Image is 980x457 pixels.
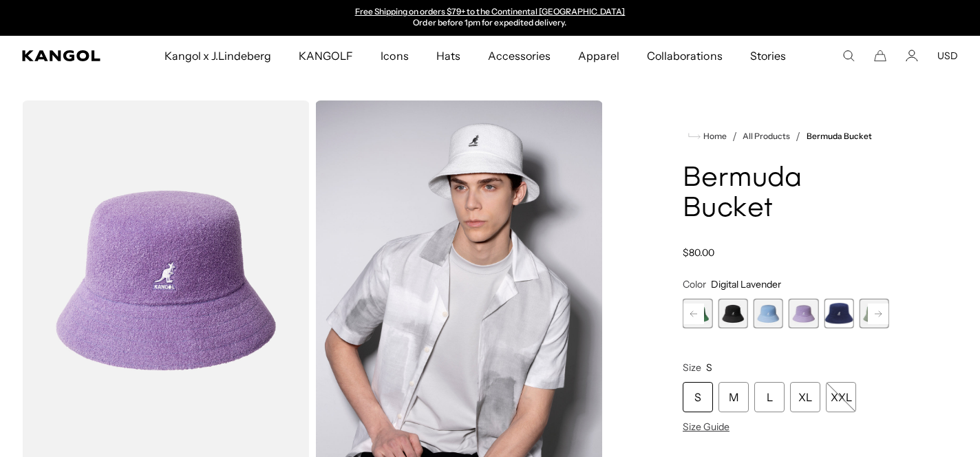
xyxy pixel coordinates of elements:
[718,382,749,412] div: M
[743,131,790,141] a: All Products
[683,278,706,290] span: Color
[754,382,785,412] div: L
[906,50,918,62] a: Account
[22,50,107,61] a: Kangol
[683,421,729,433] span: Size Guide
[860,299,889,328] div: 7 of 11
[736,36,800,76] a: Stories
[348,7,632,29] div: 2 of 2
[683,246,714,259] span: $80.00
[488,36,551,76] span: Accessories
[937,50,958,62] button: USD
[824,299,853,328] div: 6 of 11
[367,36,422,76] a: Icons
[860,299,889,328] label: Oil Green
[683,299,712,328] label: Turf Green
[754,299,783,328] label: Glacier
[718,299,747,328] label: Black
[647,36,722,76] span: Collaborations
[874,50,886,62] button: Cart
[754,299,783,328] div: 4 of 11
[790,382,820,412] div: XL
[718,299,747,328] div: 3 of 11
[381,36,408,76] span: Icons
[164,36,272,76] span: Kangol x J.Lindeberg
[564,36,633,76] a: Apparel
[633,36,736,76] a: Collaborations
[683,128,889,145] nav: breadcrumbs
[789,299,818,328] label: Digital Lavender
[285,36,367,76] a: KANGOLF
[355,6,626,17] a: Free Shipping on orders $79+ to the Continental [GEOGRAPHIC_DATA]
[711,278,781,290] span: Digital Lavender
[727,128,737,145] li: /
[688,130,727,142] a: Home
[348,7,632,29] slideshow-component: Announcement bar
[790,128,800,145] li: /
[474,36,564,76] a: Accessories
[436,36,460,76] span: Hats
[824,299,853,328] label: Navy
[299,36,353,76] span: KANGOLF
[750,36,786,76] span: Stories
[423,36,474,76] a: Hats
[842,50,855,62] summary: Search here
[683,361,701,374] span: Size
[348,7,632,29] div: Announcement
[826,382,856,412] div: XXL
[355,18,626,29] p: Order before 1pm for expedited delivery.
[151,36,286,76] a: Kangol x J.Lindeberg
[701,131,727,141] span: Home
[706,361,712,374] span: S
[683,299,712,328] div: 2 of 11
[683,382,713,412] div: S
[578,36,619,76] span: Apparel
[683,164,889,224] h1: Bermuda Bucket
[789,299,818,328] div: 5 of 11
[807,131,872,141] a: Bermuda Bucket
